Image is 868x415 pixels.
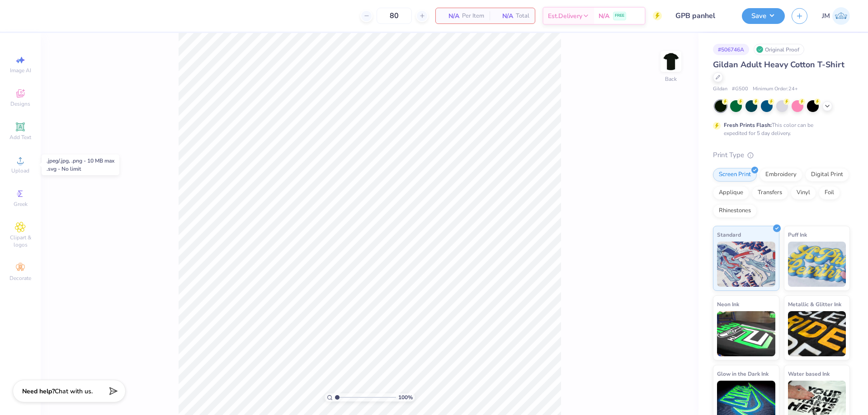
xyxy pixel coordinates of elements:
span: N/A [599,11,609,21]
span: JM [822,11,830,21]
button: Save [742,8,785,24]
div: Embroidery [759,168,802,182]
span: Decorate [9,275,31,282]
input: – – [377,8,412,24]
img: Joshua Macky Gaerlan [832,7,850,25]
span: Water based Ink [788,369,830,378]
span: Add Text [9,134,31,141]
span: Est. Delivery [548,11,582,21]
strong: Fresh Prints Flash: [724,121,772,129]
div: Foil [819,186,840,200]
span: Standard [717,230,741,239]
div: Rhinestones [713,204,757,218]
img: Neon Ink [717,311,775,356]
a: JM [822,7,850,25]
span: Greek [14,201,28,208]
span: Upload [11,167,29,174]
span: Gildan [713,85,727,93]
span: Minimum Order: 24 + [753,85,798,93]
span: Chat with us. [55,387,93,396]
div: Vinyl [791,186,816,200]
img: Metallic & Glitter Ink [788,311,846,356]
strong: Need help? [22,387,55,396]
span: Puff Ink [788,230,807,239]
span: Clipart & logos [5,234,36,248]
img: Standard [717,242,775,287]
div: .svg - No limit [47,165,114,173]
div: Digital Print [805,168,849,182]
div: Applique [713,186,749,200]
span: 100 % [398,393,413,401]
div: Transfers [752,186,788,200]
span: Gildan Adult Heavy Cotton T-Shirt [713,59,844,70]
span: Per Item [462,11,484,21]
img: Back [662,52,680,70]
div: Print Type [713,150,850,160]
span: Image AI [10,67,31,74]
div: .jpeg/.jpg, .png - 10 MB max [47,157,114,165]
div: This color can be expedited for 5 day delivery. [724,121,835,137]
span: # G500 [732,85,748,93]
div: Back [665,75,677,83]
input: Untitled Design [669,7,735,25]
div: # 506746A [713,44,749,55]
span: Glow in the Dark Ink [717,369,769,378]
span: Metallic & Glitter Ink [788,299,841,309]
span: FREE [615,13,624,19]
span: Neon Ink [717,299,739,309]
span: N/A [495,11,513,21]
span: Total [516,11,529,21]
span: Designs [10,100,30,107]
img: Puff Ink [788,242,846,287]
span: N/A [441,11,459,21]
div: Original Proof [754,44,804,55]
div: Screen Print [713,168,757,182]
